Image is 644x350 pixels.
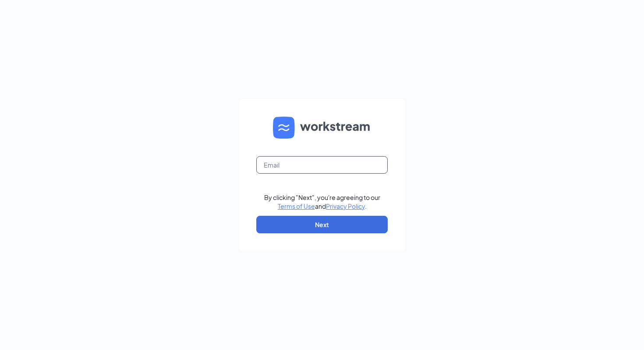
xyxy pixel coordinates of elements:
input: Email [256,156,388,174]
a: Terms of Use [278,202,315,210]
div: By clicking "Next", you're agreeing to our and . [264,193,380,211]
a: Privacy Policy [326,202,365,210]
img: WS logo and Workstream text [273,117,371,139]
button: Next [256,216,388,233]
